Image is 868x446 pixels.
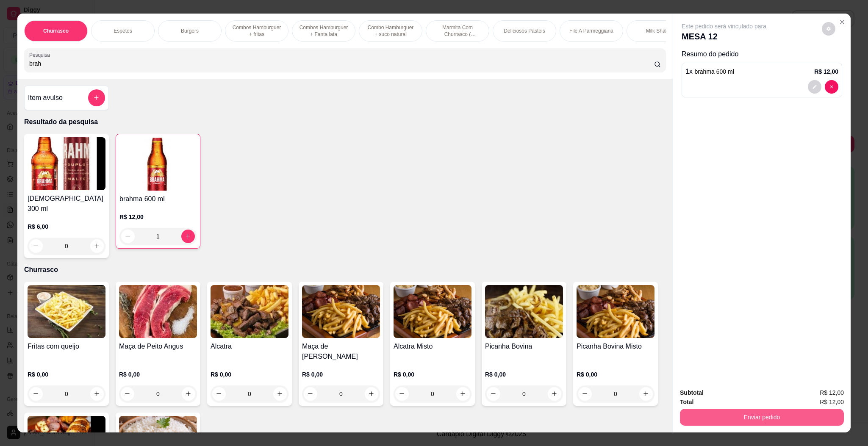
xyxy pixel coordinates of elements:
h4: Picanha Bovina [485,341,563,352]
p: R$ 0,00 [211,370,288,379]
button: Enviar pedido [680,409,844,426]
p: R$ 12,00 [814,67,838,76]
button: Close [835,15,849,29]
button: increase-product-quantity [90,239,104,253]
p: R$ 0,00 [394,370,471,379]
strong: Subtotal [680,389,704,396]
p: R$ 6,00 [28,222,105,231]
p: MESA 12 [682,30,766,42]
p: Filé A Parmeggiana [569,28,613,34]
input: Pesquisa [29,59,654,68]
h4: Maça de [PERSON_NAME] [302,341,380,362]
h4: Fritas com queijo [28,341,105,352]
h4: Alcatra Misto [394,341,471,352]
p: Resumo do pedido [682,49,842,59]
h4: [DEMOGRAPHIC_DATA] 300 ml [28,194,105,214]
p: R$ 0,00 [28,370,105,379]
label: Pesquisa [29,51,53,58]
img: product-image [302,285,380,338]
p: R$ 0,00 [119,370,197,379]
p: Burgers [181,28,199,34]
img: product-image [28,137,105,190]
p: Churrasco [43,28,69,34]
button: decrease-product-quantity [825,80,838,94]
span: brahma 600 ml [694,68,734,75]
p: Este pedido será vinculado para [682,22,766,30]
img: product-image [577,285,654,338]
p: Deliciosos Pastéis [504,28,545,34]
button: add-separate-item [88,89,105,106]
p: 1 x [685,66,734,77]
img: product-image [211,285,288,338]
h4: Maça de Peito Angus [119,341,197,352]
h4: Item avulso [28,93,63,103]
p: R$ 0,00 [577,370,654,379]
p: R$ 0,00 [485,370,563,379]
button: decrease-product-quantity [121,230,135,243]
img: product-image [28,285,105,338]
p: Combos Hamburguer + fritas [232,24,281,38]
p: Combo Hamburguer + suco natural [366,24,415,38]
p: Combos Hamburguer + Fanta lata [299,24,348,38]
p: Espetos [114,28,132,34]
button: decrease-product-quantity [29,239,43,253]
strong: Total [680,399,693,405]
button: increase-product-quantity [181,230,195,243]
span: R$ 12,00 [820,397,844,407]
img: product-image [119,138,197,191]
h4: Picanha Bovina Misto [577,341,654,352]
img: product-image [119,285,197,338]
p: R$ 0,00 [302,370,380,379]
h4: brahma 600 ml [119,194,197,204]
span: R$ 12,00 [820,388,844,397]
button: decrease-product-quantity [808,80,821,94]
p: Milk Shake [646,28,671,34]
p: Resultado da pesquisa [24,117,666,127]
h4: Alcatra [211,341,288,352]
img: product-image [485,285,563,338]
p: Churrasco [24,265,666,275]
p: R$ 12,00 [119,213,197,221]
img: product-image [394,285,471,338]
p: Marmita Com Churrasco ( Novidade ) [433,24,482,38]
button: decrease-product-quantity [822,22,835,36]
